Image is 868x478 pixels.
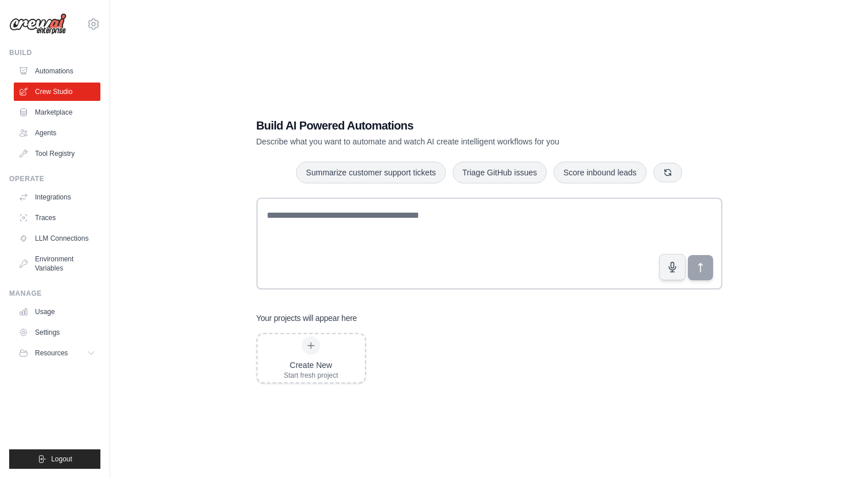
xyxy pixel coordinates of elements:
[14,144,100,163] a: Tool Registry
[9,289,100,298] div: Manage
[9,48,100,57] div: Build
[14,344,100,362] button: Resources
[9,174,100,183] div: Operate
[14,229,100,248] a: LLM Connections
[14,83,100,101] a: Crew Studio
[51,455,72,464] span: Logout
[9,449,100,469] button: Logout
[35,348,68,358] span: Resources
[284,371,338,380] div: Start fresh project
[14,209,100,227] a: Traces
[256,117,642,134] h1: Build AI Powered Automations
[14,124,100,142] a: Agents
[14,103,100,122] a: Marketplace
[14,303,100,321] a: Usage
[14,62,100,80] a: Automations
[653,163,682,182] button: Get new suggestions
[14,323,100,342] a: Settings
[14,250,100,277] a: Environment Variables
[9,13,67,35] img: Logo
[256,136,642,147] p: Describe what you want to automate and watch AI create intelligent workflows for you
[453,162,547,183] button: Triage GitHub issues
[14,188,100,206] a: Integrations
[554,162,647,183] button: Score inbound leads
[296,162,445,183] button: Summarize customer support tickets
[256,312,357,324] h3: Your projects will appear here
[659,254,686,280] button: Click to speak your automation idea
[284,359,338,371] div: Create New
